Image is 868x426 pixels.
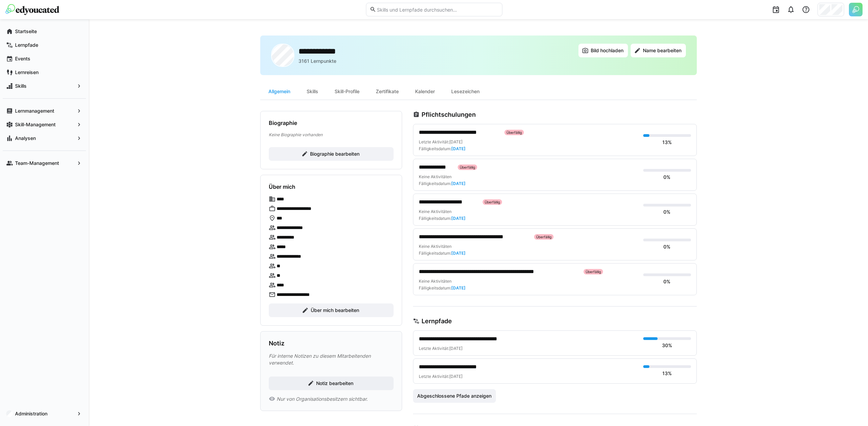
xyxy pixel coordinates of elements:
[269,147,394,161] button: Biographie bearbeiten
[451,181,466,186] span: [DATE]
[631,44,686,57] button: Name bearbeiten
[662,342,672,349] div: 30%
[315,380,354,387] span: Notiz bearbeiten
[578,44,628,57] button: Bild hochladen
[584,269,603,274] div: Überfällig
[663,174,671,181] div: 0%
[451,146,466,151] span: [DATE]
[419,244,452,249] span: Keine Aktivitäten
[449,346,462,351] span: [DATE]
[298,58,336,65] p: 3161 Lernpunkte
[663,278,671,285] div: 0%
[419,279,452,284] span: Keine Aktivitäten
[449,139,462,144] span: [DATE]
[413,389,496,403] button: Abgeschlossene Pfade anzeigen
[534,234,554,240] div: Überfällig
[368,83,407,100] div: Zertifikate
[269,353,394,366] p: Für interne Notizen zu diesem Mitarbeitenden verwendet.
[419,216,466,221] div: Fälligkeitsdatum:
[449,374,462,379] span: [DATE]
[310,307,360,314] span: Über mich bearbeiten
[269,340,284,347] h3: Notiz
[309,151,361,157] span: Biographie bearbeiten
[451,285,466,290] span: [DATE]
[419,251,466,256] div: Fälligkeitsdatum:
[458,165,477,170] div: Überfällig
[260,83,298,100] div: Allgemein
[422,111,476,118] h3: Pflichtschulungen
[376,6,498,13] input: Skills und Lernpfade durchsuchen…
[422,317,452,325] h3: Lernpfade
[663,209,671,215] div: 0%
[662,139,672,146] div: 13%
[642,47,682,54] span: Name bearbeiten
[419,139,462,145] div: Letzte Aktivität:
[419,346,638,351] div: Letzte Aktivität:
[269,132,394,138] p: Keine Biographie vorhanden
[419,146,466,152] div: Fälligkeitsdatum:
[419,209,452,214] span: Keine Aktivitäten
[269,119,297,126] h4: Biographie
[269,303,394,317] button: Über mich bearbeiten
[451,216,466,221] span: [DATE]
[662,370,672,377] div: 13%
[419,285,466,291] div: Fälligkeitsdatum:
[443,83,488,100] div: Lesezeichen
[269,183,295,190] h4: Über mich
[407,83,443,100] div: Kalender
[504,130,524,135] div: Überfällig
[326,83,368,100] div: Skill-Profile
[663,243,671,250] div: 0%
[419,374,638,379] div: Letzte Aktivität:
[298,83,326,100] div: Skills
[451,251,466,256] span: [DATE]
[419,174,452,179] span: Keine Aktivitäten
[416,393,492,399] span: Abgeschlossene Pfade anzeigen
[590,47,624,54] span: Bild hochladen
[483,199,502,205] div: Überfällig
[269,377,394,390] button: Notiz bearbeiten
[277,396,368,402] span: Nur von Organisationsbesitzern sichtbar.
[419,181,466,186] div: Fälligkeitsdatum:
